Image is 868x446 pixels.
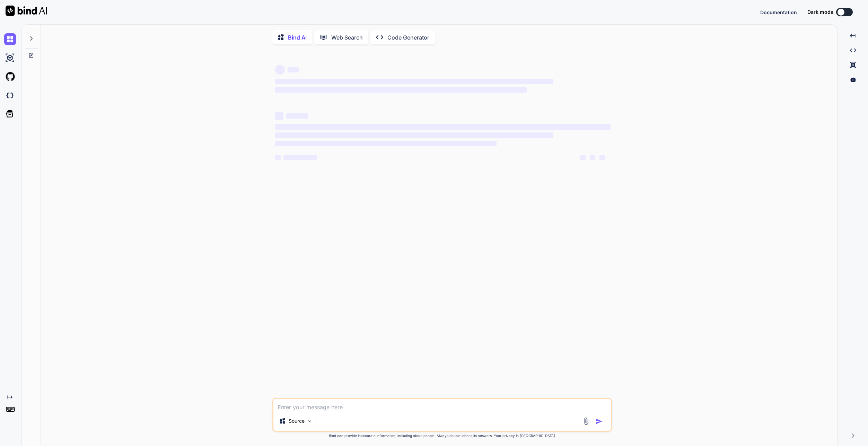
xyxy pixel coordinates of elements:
[331,33,363,42] p: Web Search
[582,417,590,425] img: attachment
[289,418,305,424] p: Source
[760,9,797,15] span: Documentation
[596,418,603,425] img: icon
[807,9,833,16] span: Dark mode
[580,155,586,160] span: ‌
[288,33,307,42] p: Bind AI
[387,33,429,42] p: Code Generator
[307,418,313,424] img: Pick Models
[275,155,281,160] span: ‌
[286,113,308,119] span: ‌
[275,79,553,84] span: ‌
[4,52,16,64] img: ai-studio
[6,6,47,16] img: Bind AI
[275,112,283,120] span: ‌
[272,433,612,438] p: Bind can provide inaccurate information, including about people. Always double-check its answers....
[4,33,16,45] img: chat
[283,155,317,160] span: ‌
[4,71,16,83] img: githubLight
[275,65,285,75] span: ‌
[760,9,797,16] button: Documentation
[4,89,16,101] img: darkCloudIdeIcon
[599,155,605,160] span: ‌
[275,132,553,138] span: ‌
[275,124,611,130] span: ‌
[590,155,595,160] span: ‌
[275,87,527,93] span: ‌
[288,67,299,72] span: ‌
[275,141,497,146] span: ‌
